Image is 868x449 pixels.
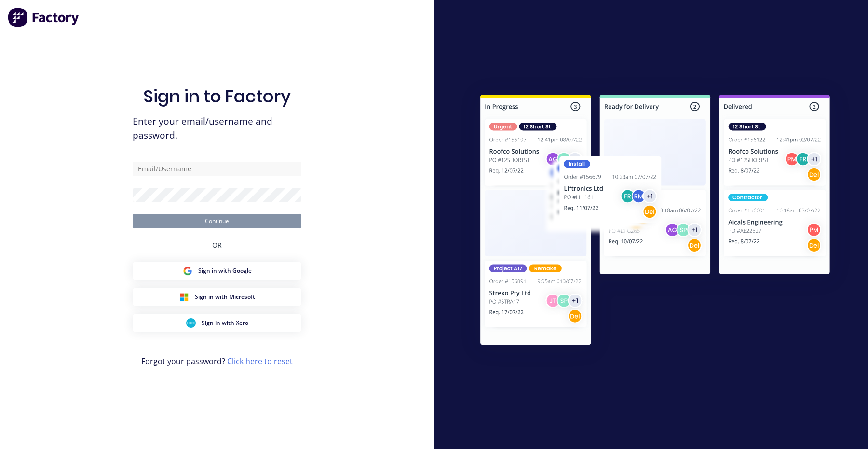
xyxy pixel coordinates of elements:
[459,75,851,368] img: Sign in
[141,355,293,367] span: Forgot your password?
[186,318,196,328] img: Xero Sign in
[202,319,248,327] span: Sign in with Xero
[8,8,80,27] img: Factory
[133,114,301,142] span: Enter your email/username and password.
[133,288,301,306] button: Microsoft Sign inSign in with Microsoft
[133,314,301,332] button: Xero Sign inSign in with Xero
[183,266,192,276] img: Google Sign in
[198,267,252,275] span: Sign in with Google
[133,262,301,280] button: Google Sign inSign in with Google
[227,356,293,366] a: Click here to reset
[133,214,301,228] button: Continue
[133,162,301,176] input: Email/Username
[179,292,189,302] img: Microsoft Sign in
[212,228,222,262] div: OR
[143,86,291,107] h1: Sign in to Factory
[195,293,255,301] span: Sign in with Microsoft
